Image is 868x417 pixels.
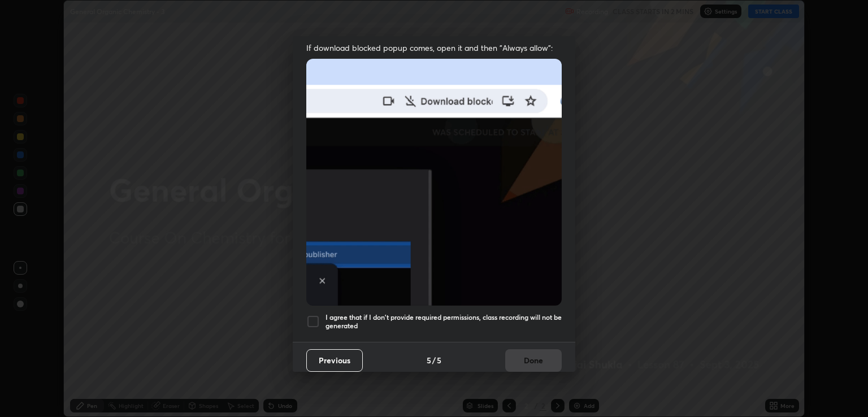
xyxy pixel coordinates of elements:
[427,354,431,366] h4: 5
[325,313,562,331] h5: I agree that if I don't provide required permissions, class recording will not be generated
[306,42,562,53] span: If download blocked popup comes, open it and then "Always allow":
[306,59,562,306] img: downloads-permission-blocked.gif
[437,354,441,366] h4: 5
[432,354,436,366] h4: /
[306,349,363,372] button: Previous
